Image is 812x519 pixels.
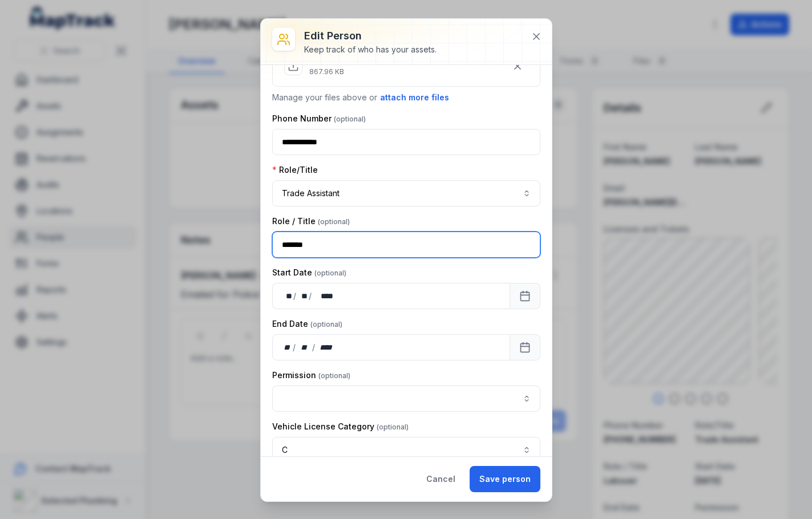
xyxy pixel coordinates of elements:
label: Role / Title [272,216,350,227]
div: day, [282,290,293,302]
div: / [309,290,313,302]
label: Role/Title [272,164,318,176]
div: month, [297,290,309,302]
label: Start Date [272,267,346,278]
label: Vehicle License Category [272,421,409,432]
h3: Edit person [304,28,437,44]
label: Phone Number [272,113,366,124]
button: attach more files [379,91,450,104]
label: Permission [272,370,350,381]
button: Calendar [510,283,540,309]
div: month, [297,342,312,353]
p: Manage your files above or [272,91,540,104]
label: End Date [272,318,342,330]
div: / [293,342,297,353]
button: Calendar [510,334,540,360]
div: day, [282,342,293,353]
div: / [293,290,297,302]
button: C [272,437,540,463]
p: 867.96 KB [309,67,389,76]
div: year, [313,290,334,302]
div: Keep track of who has your assets. [304,44,437,55]
button: Trade Assistant [272,180,540,206]
button: Cancel [417,466,465,492]
button: Save person [470,466,540,492]
div: year, [316,342,337,353]
div: / [312,342,316,353]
